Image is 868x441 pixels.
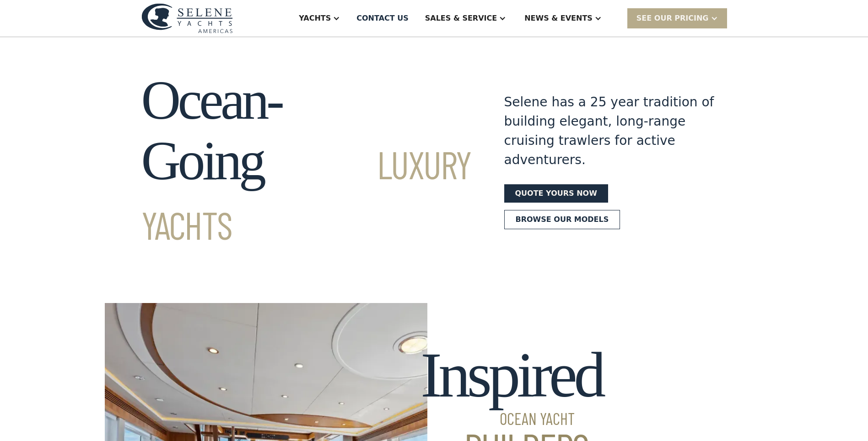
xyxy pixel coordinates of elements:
span: Ocean Yacht [421,410,602,427]
div: Selene has a 25 year tradition of building elegant, long-range cruising trawlers for active adven... [504,93,715,170]
h1: Ocean-Going [141,70,471,252]
div: Contact US [356,13,409,24]
div: Sales & Service [425,13,497,24]
span: Luxury Yachts [141,141,471,248]
a: Quote yours now [504,184,608,203]
div: SEE Our Pricing [636,13,709,24]
div: Yachts [299,13,331,24]
img: logo [141,3,233,33]
div: SEE Our Pricing [627,8,727,28]
a: Browse our models [504,210,620,229]
div: News & EVENTS [524,13,593,24]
